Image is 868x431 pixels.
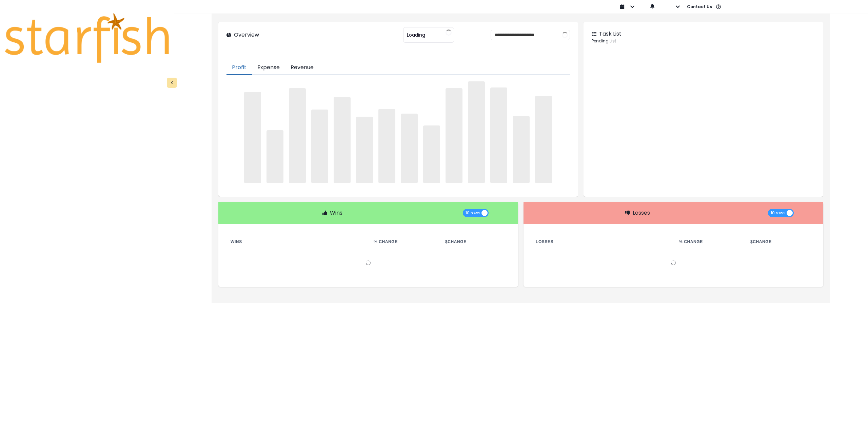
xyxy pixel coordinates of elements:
th: Losses [530,238,673,246]
span: ‌ [401,114,418,183]
th: $ Change [440,238,511,246]
p: Task List [599,30,622,38]
span: ‌ [289,88,306,183]
th: $ Change [745,238,816,246]
span: ‌ [423,125,440,183]
span: ‌ [513,116,530,183]
p: Wins [330,209,342,217]
span: ‌ [311,110,328,183]
span: ‌ [378,109,395,183]
span: 10 rows [466,209,480,217]
p: Pending List [592,38,815,44]
button: Revenue [285,61,319,75]
p: Overview [234,31,259,39]
span: ‌ [244,92,261,183]
span: ‌ [490,87,507,183]
span: Loading [407,28,425,42]
button: Profit [226,61,252,75]
span: ‌ [446,88,462,183]
p: Losses [633,209,650,217]
th: % Change [673,238,745,246]
span: 10 rows [771,209,786,217]
th: % Change [368,238,440,246]
span: ‌ [468,81,485,183]
span: ‌ [535,96,552,183]
span: ‌ [267,130,283,183]
span: ‌ [356,117,373,183]
th: Wins [225,238,368,246]
button: Expense [252,61,285,75]
span: ‌ [334,97,351,183]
